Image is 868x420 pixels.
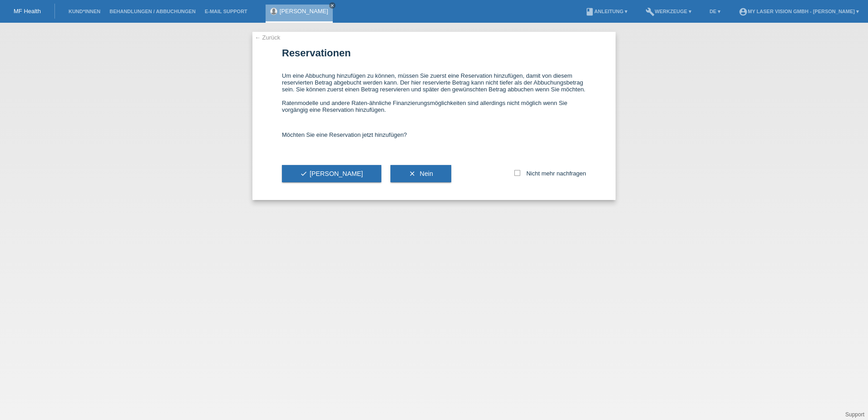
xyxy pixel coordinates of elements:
button: clear Nein [390,165,451,182]
a: [PERSON_NAME] [280,8,328,15]
span: [PERSON_NAME] [300,170,363,177]
i: clear [409,170,416,177]
i: book [585,7,594,16]
a: ← Zurück [255,34,280,41]
button: check[PERSON_NAME] [282,165,381,182]
i: check [300,170,307,177]
a: E-Mail Support [200,9,252,14]
a: MF Health [14,8,41,15]
a: buildWerkzeuge ▾ [641,9,696,14]
a: Support [845,411,864,418]
h1: Reservationen [282,47,586,59]
a: account_circleMy Laser Vision GmbH - [PERSON_NAME] ▾ [734,9,863,14]
span: Nein [420,170,433,177]
a: DE ▾ [705,9,725,14]
i: close [330,3,335,8]
a: close [329,2,335,9]
label: Nicht mehr nachfragen [514,170,586,177]
i: build [646,7,655,16]
a: bookAnleitung ▾ [581,9,632,14]
a: Kund*innen [64,9,105,14]
a: Behandlungen / Abbuchungen [105,9,200,14]
i: account_circle [739,7,748,16]
div: Möchten Sie eine Reservation jetzt hinzufügen? [282,122,586,147]
div: Um eine Abbuchung hinzufügen zu können, müssen Sie zuerst eine Reservation hinzufügen, damit von ... [282,63,586,122]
